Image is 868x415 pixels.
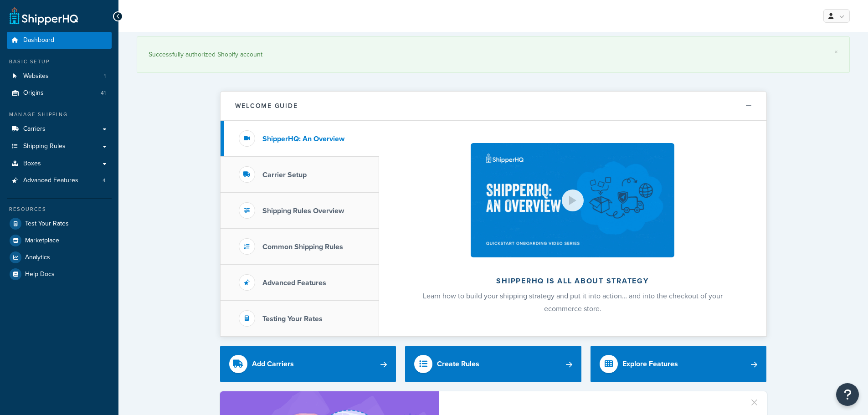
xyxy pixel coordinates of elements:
[7,138,112,155] a: Shipping Rules
[25,220,69,228] span: Test Your Rates
[220,346,396,382] a: Add Carriers
[7,232,112,249] a: Marketplace
[7,121,112,138] a: Carriers
[7,155,112,172] a: Boxes
[7,85,112,102] a: Origins41
[23,177,78,184] span: Advanced Features
[7,172,112,189] li: Advanced Features
[23,160,41,168] span: Boxes
[7,111,112,118] div: Manage Shipping
[437,358,479,370] div: Create Rules
[7,249,112,266] a: Analytics
[7,205,112,213] div: Resources
[423,291,723,314] span: Learn how to build your shipping strategy and put it into action… and into the checkout of your e...
[262,207,344,215] h3: Shipping Rules Overview
[622,358,678,370] div: Explore Features
[104,72,106,80] span: 1
[149,48,838,61] div: Successfully authorized Shopify account
[235,102,298,109] h2: Welcome Guide
[405,346,581,382] a: Create Rules
[7,32,112,49] a: Dashboard
[7,266,112,282] a: Help Docs
[262,243,343,251] h3: Common Shipping Rules
[252,358,294,370] div: Add Carriers
[25,237,59,245] span: Marketplace
[7,58,112,66] div: Basic Setup
[7,85,112,102] li: Origins
[25,254,50,261] span: Analytics
[23,89,44,97] span: Origins
[7,68,112,85] a: Websites1
[23,143,66,150] span: Shipping Rules
[834,48,838,56] a: ×
[7,68,112,85] li: Websites
[103,177,106,184] span: 4
[7,215,112,232] a: Test Your Rates
[101,89,106,97] span: 41
[471,143,674,257] img: ShipperHQ is all about strategy
[262,315,323,323] h3: Testing Your Rates
[403,277,742,285] h2: ShipperHQ is all about strategy
[262,279,326,287] h3: Advanced Features
[836,383,859,406] button: Open Resource Center
[221,92,766,121] button: Welcome Guide
[23,36,54,44] span: Dashboard
[262,135,344,143] h3: ShipperHQ: An Overview
[262,171,307,179] h3: Carrier Setup
[23,125,46,133] span: Carriers
[25,271,55,278] span: Help Docs
[7,172,112,189] a: Advanced Features4
[591,346,767,382] a: Explore Features
[23,72,49,80] span: Websites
